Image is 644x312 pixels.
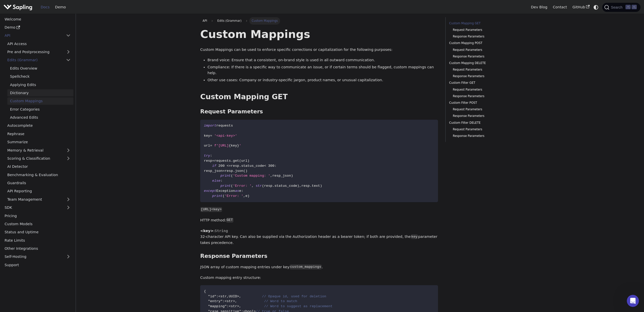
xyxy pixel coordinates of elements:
img: Sapling.ai [4,4,32,11]
a: Request Parameters [453,127,516,132]
kbd: K [632,5,637,9]
strong: <key> [200,229,213,233]
p: Custom mapping entry structure: [200,275,438,281]
span: , [299,184,301,188]
a: Response Parameters [453,34,516,39]
a: Custom Mapping POST [449,41,518,46]
span: '<api-key>' [214,134,237,138]
span: ) [247,159,250,163]
span: Custom Mappings [249,17,280,24]
span: , [252,184,254,188]
a: Response Parameters [453,134,516,138]
a: SDK [2,204,63,211]
span: except [204,189,216,193]
a: Custom Mapping GET [449,21,518,26]
span: ( [262,184,264,188]
li: Compliance: If there is a specific way to communicate an issue, or if certain terms should be fla... [207,64,438,76]
a: Spellcheck [7,73,73,80]
span: ( [222,194,224,198]
p: : 32-character API key. Can also be supplied via the Authorization header as a bearer token; if b... [200,228,438,246]
span: } [237,144,239,148]
span: resp [204,159,212,163]
a: Autocomplete [5,122,73,129]
code: GET [226,218,233,223]
a: API [200,17,210,24]
a: Response Parameters [453,114,516,118]
span: "entry" [208,299,222,303]
span: try [204,154,210,158]
span: // Opaque id, used for deletion [262,295,326,298]
li: Brand voice: Ensure that a consistent, on-brand style is used in all outward communication. [207,57,438,63]
a: API Access [5,40,73,47]
a: Request Parameters [453,48,516,52]
span: "id" [208,295,216,298]
a: Rephrase [5,130,73,137]
span: , [239,295,241,298]
span: . [272,184,274,188]
a: Response Parameters [453,54,516,59]
span: resp [301,184,310,188]
a: Self-Hosting [2,253,73,260]
a: Scoring & Classification [5,155,73,162]
span: : [216,295,218,298]
span: , [270,174,272,178]
span: = [210,144,212,148]
iframe: Intercom live chat [627,295,639,307]
code: key [411,234,418,239]
kbd: ⌘ [626,5,631,9]
a: Sapling.ai [4,4,34,11]
span: , [243,194,245,198]
span: 300 [268,164,275,168]
span: url [204,144,210,148]
span: . [233,169,235,173]
p: JSON array of custom mapping entries under key . [200,264,438,270]
p: HTTP method: [200,217,438,223]
span: resp [264,184,272,188]
span: , [239,304,241,308]
a: GitHub [570,3,592,11]
span: UUID> [229,295,239,298]
a: Request Parameters [453,28,516,32]
a: Applying Edits [7,81,73,88]
span: // Word to match [264,299,297,303]
a: Error Categories [7,106,73,113]
button: Expand sidebar category 'SDK' [63,204,73,211]
span: 'Custom mapping: ' [233,174,270,178]
span: ) [247,194,250,198]
span: ) [297,184,299,188]
a: Custom Filter GET [449,80,518,85]
button: Switch between dark and light mode (currently system mode) [592,4,600,11]
span: Search [609,5,626,9]
span: print [212,194,222,198]
code: [URL]<key> [200,207,222,212]
a: AI Detector [5,163,73,170]
span: ( [239,159,241,163]
span: get [233,159,239,163]
span: : [210,154,212,158]
span: "mapping" [208,304,227,308]
a: Contact [550,3,570,11]
code: custom_mappings [289,264,322,269]
a: Dev Blog [528,3,550,11]
span: e [239,189,241,193]
span: , [227,295,229,298]
a: Edits Overview [7,65,73,72]
a: Summarize [5,138,73,146]
a: Demo [2,24,73,31]
h2: Custom Mapping GET [200,92,438,101]
li: Other use cases: Company or industry-specific jargon, product names, or unusual capitalization. [207,77,438,83]
span: requests [214,159,231,163]
a: Custom Mapping DELETE [449,61,518,66]
span: as [235,189,239,193]
h1: Custom Mappings [200,27,438,41]
span: 'Error: ' [233,184,252,188]
a: Edits (Grammar) [5,56,73,64]
span: str [256,184,262,188]
span: json [235,169,243,173]
a: Custom Filter DELETE [449,120,518,125]
a: Rate Limits [2,237,73,244]
a: Welcome [2,15,73,23]
span: e [245,194,247,198]
a: Response Parameters [453,94,516,99]
span: <str> [229,304,239,308]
